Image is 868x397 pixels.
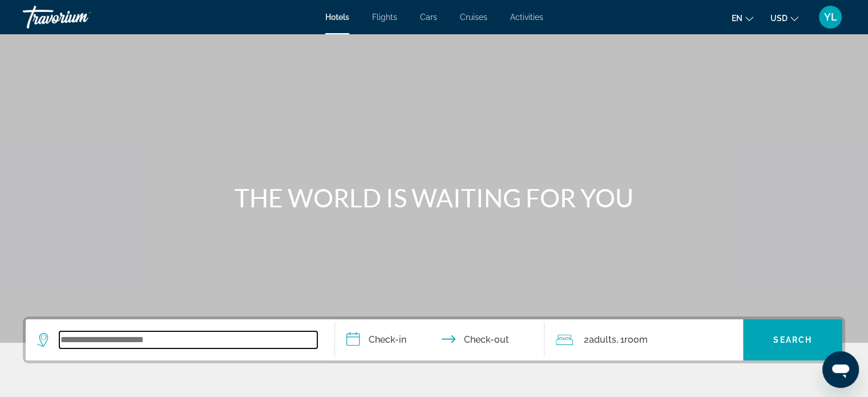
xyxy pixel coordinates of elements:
span: Search [773,335,812,344]
a: Cars [420,13,437,22]
span: Room [624,334,647,345]
div: Search widget [26,319,842,360]
button: Search [743,319,842,360]
span: YL [824,11,837,23]
span: Adults [588,334,616,345]
button: Change currency [770,10,798,26]
iframe: Button to launch messaging window [822,351,859,388]
button: Change language [732,10,753,26]
a: Hotels [325,13,349,22]
button: Travelers: 2 adults, 0 children [544,319,743,360]
a: Cruises [460,13,487,22]
a: Flights [372,13,397,22]
a: Activities [510,13,543,22]
span: 2 [583,332,616,348]
span: USD [770,14,788,23]
span: , 1 [616,332,647,348]
button: Check in and out dates [335,319,545,360]
a: Travorium [23,2,137,32]
button: User Menu [815,5,845,29]
span: en [732,14,742,23]
h1: THE WORLD IS WAITING FOR YOU [220,183,648,212]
